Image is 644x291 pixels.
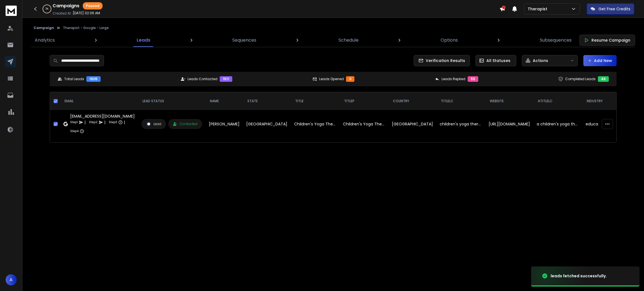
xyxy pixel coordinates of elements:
th: title [291,92,340,110]
p: | [124,120,125,125]
div: [EMAIL_ADDRESS][DOMAIN_NAME] [70,113,135,119]
th: industry [582,92,631,110]
p: Schedule [338,37,359,44]
th: TitleP [340,92,389,110]
th: website [485,92,533,110]
p: Step 1 [70,120,78,125]
p: Step 3 [109,120,117,125]
button: Campaign [34,26,54,30]
div: 1805 [86,76,101,82]
div: 55 [468,76,478,82]
th: titleLC [436,92,485,110]
img: logo [6,6,17,16]
th: Country [389,92,436,110]
p: Created At: [53,11,72,16]
p: Therapist [528,6,550,12]
p: 2 % [46,7,48,11]
a: Options [437,34,461,47]
p: Sequences [232,37,256,44]
div: 0 [346,76,354,82]
button: Add New [583,55,617,66]
p: Subsequences [540,37,572,44]
p: [DATE] 02:06 AM [73,11,100,15]
button: Get Free Credits [587,3,634,15]
p: Step 2 [89,120,98,125]
th: EMAIL [60,92,138,110]
div: leads fetched successfully. [551,273,607,279]
td: [PERSON_NAME] [205,110,243,138]
p: Total Leads [64,77,84,81]
p: Leads Replied [442,77,465,81]
div: Lead [146,121,161,127]
p: Leads [137,37,150,44]
p: All Statuses [486,58,510,63]
button: Resume Campaign [579,35,635,46]
th: State [243,92,291,110]
p: | [84,120,86,125]
th: NAME [205,92,243,110]
h1: Campaigns [53,3,79,9]
td: [GEOGRAPHIC_DATA] [389,110,436,138]
button: A [6,274,17,285]
td: [URL][DOMAIN_NAME] [485,110,533,138]
td: [GEOGRAPHIC_DATA] [243,110,291,138]
p: Leads Contacted [188,77,217,81]
p: Completed Leads [565,77,596,81]
th: LEAD STATUS [138,92,205,110]
a: Leads [133,34,154,47]
p: Analytics [35,37,55,44]
td: Children's Yoga Therapist [291,110,340,138]
td: a children's yoga therapist [533,110,582,138]
th: atitleLC [533,92,582,110]
td: education management [582,110,631,138]
p: Get Free Credits [598,6,630,12]
div: Contacted [173,122,197,126]
div: 46 [598,76,609,82]
td: Children's Yoga Therapists [340,110,389,138]
a: Sequences [229,34,260,47]
p: Therapist - Google - Large [63,26,109,30]
span: Verification Results [423,58,465,63]
div: Paused [83,2,103,9]
p: Actions [533,58,548,63]
p: Leads Opened [319,77,344,81]
p: | [104,120,105,125]
a: Subsequences [536,34,575,47]
p: Options [441,37,458,44]
a: Schedule [335,34,362,47]
td: children's yoga therapist [436,110,485,138]
a: Analytics [31,34,58,47]
p: Step 4 [70,128,79,134]
button: Verification Results [414,55,470,66]
div: 1511 [220,76,232,82]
